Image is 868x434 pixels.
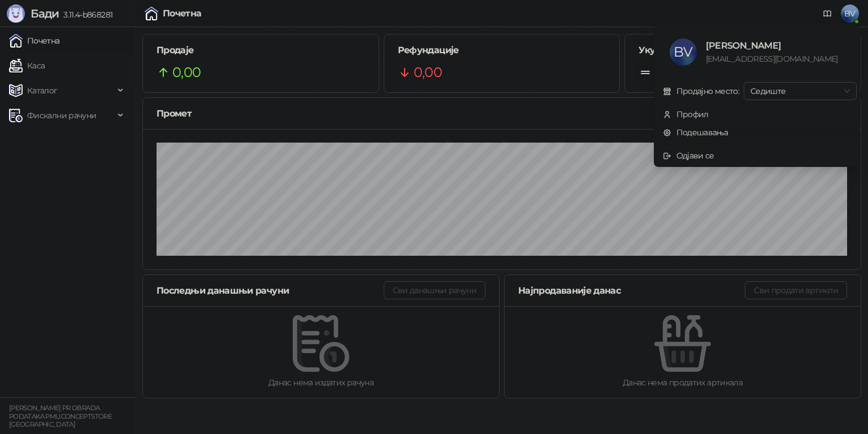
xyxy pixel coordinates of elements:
div: Најпродаваније данас [518,283,745,298]
div: Последњи данашњи рачуни [157,283,384,298]
a: Документација [818,5,836,23]
a: Подешавања [663,127,728,137]
a: Почетна [9,29,60,52]
span: BV [670,38,697,66]
span: Бади [31,7,59,20]
small: [PERSON_NAME] PR OBRADA PODATAKA PMU.CONCEPTSTORE [GEOGRAPHIC_DATA] [9,404,112,428]
img: Logo [7,5,25,23]
span: 0,00 [414,62,442,83]
div: Продајно место: [676,85,739,97]
span: 0,00 [172,62,201,83]
div: Промет [157,106,847,121]
button: Сви продати артикли [745,281,847,299]
h5: Рефундације [398,44,606,57]
div: [EMAIL_ADDRESS][DOMAIN_NAME] [706,53,843,65]
h5: Продаје [157,44,365,57]
div: Данас нема издатих рачуна [161,376,481,389]
div: Профил [676,108,709,121]
div: Одјави се [676,149,714,162]
span: 3.11.4-b868281 [59,10,112,20]
span: Фискални рачуни [27,104,96,127]
span: BV [841,5,859,23]
div: Данас нема продатих артикала [523,376,843,389]
a: Каса [9,54,45,77]
div: Почетна [163,9,202,18]
h5: Укупно [639,44,847,57]
span: Каталог [27,79,58,102]
div: [PERSON_NAME] [706,38,843,53]
span: Седиште [750,83,850,100]
button: Сви данашњи рачуни [384,281,485,299]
